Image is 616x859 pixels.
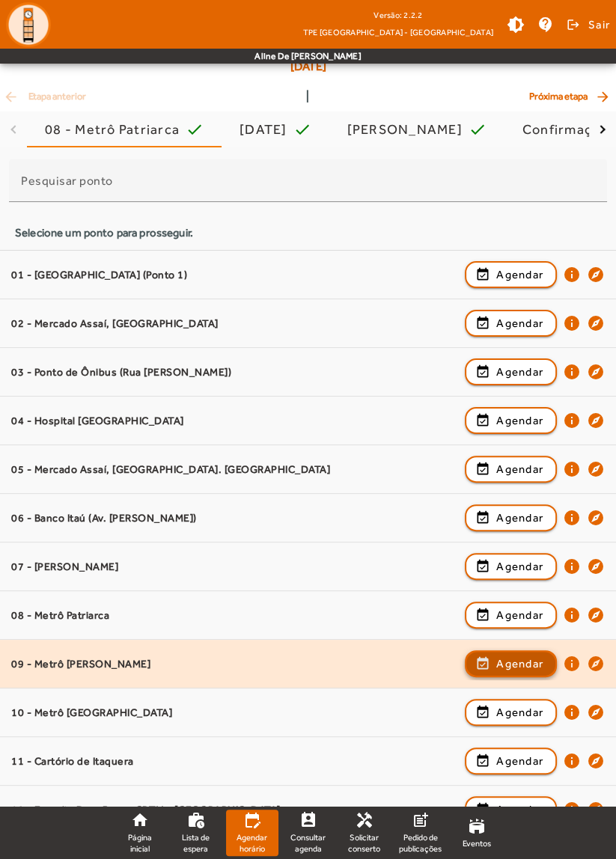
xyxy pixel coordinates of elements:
div: Versão: 2.2.2 [303,6,493,25]
button: Agendar [465,261,557,288]
button: Sair [564,13,610,36]
mat-icon: explore [587,266,605,284]
a: Lista de espera [170,810,222,856]
div: 12 - Estação Dom Bosco CPTM - [GEOGRAPHIC_DATA] [11,803,457,816]
mat-icon: check [293,120,311,138]
a: Pedido de publicações [394,810,447,856]
a: Página inicial [114,810,166,856]
div: 04 - Hospital [GEOGRAPHIC_DATA] [11,414,457,427]
div: Selecione um ponto para prosseguir. [15,224,601,241]
span: Agendar [496,557,543,575]
span: Agendar [496,266,543,284]
mat-icon: explore [587,703,605,721]
span: Agendar [496,703,543,721]
span: Agendar [496,606,543,624]
mat-icon: info [563,752,581,770]
mat-icon: info [563,703,581,721]
button: Agendar [465,699,557,726]
mat-icon: check [186,120,204,138]
mat-label: Pesquisar ponto [21,174,113,188]
div: 06 - Banco Itaú (Av. [PERSON_NAME]) [11,511,457,525]
mat-icon: explore [587,509,605,527]
mat-icon: home [131,811,149,829]
span: Próxima etapa [529,88,613,106]
mat-icon: explore [587,655,605,673]
mat-icon: info [563,460,581,478]
mat-icon: info [563,509,581,527]
span: Eventos [463,838,491,849]
mat-icon: stadium [468,817,486,835]
div: 09 - Metrô [PERSON_NAME] [11,657,457,670]
span: Agendar [496,460,543,478]
mat-icon: explore [587,606,605,624]
span: Consultar agenda [288,832,329,854]
span: Agendar [496,412,543,429]
span: | [306,88,309,106]
mat-icon: post_add [412,811,430,829]
div: 02 - Mercado Assaí, [GEOGRAPHIC_DATA] [11,317,457,330]
button: Agendar [465,796,557,823]
button: Agendar [465,553,557,580]
button: Agendar [465,310,557,337]
mat-icon: explore [587,314,605,332]
mat-icon: work_history [187,811,205,829]
button: Agendar [465,407,557,434]
div: 10 - Metrô [GEOGRAPHIC_DATA] [11,706,457,719]
button: Agendar [465,602,557,629]
mat-icon: explore [587,752,605,770]
a: Solicitar conserto [338,810,391,856]
button: Agendar [465,650,557,677]
a: Eventos [451,810,503,856]
span: Agendar [496,655,543,673]
span: Solicitar conserto [344,832,385,854]
mat-icon: handyman [356,811,373,829]
span: Agendar [496,752,543,770]
mat-icon: explore [587,412,605,429]
mat-icon: info [563,266,581,284]
span: Página inicial [120,832,160,854]
span: [DATE] [250,58,366,76]
span: Agendar [496,363,543,381]
div: 07 - [PERSON_NAME] [11,560,457,573]
span: Agendar [496,801,543,819]
span: Sair [588,13,610,37]
div: 11 - Cartório de Itaquera [11,754,457,768]
div: 01 - [GEOGRAPHIC_DATA] (Ponto 1) [11,268,457,281]
mat-icon: arrow_forward [595,89,613,104]
button: Agendar [465,456,557,483]
mat-icon: explore [587,801,605,819]
div: Confirmação [522,122,615,137]
mat-icon: perm_contact_calendar [299,811,317,829]
div: 03 - Ponto de Ônibus (Rua [PERSON_NAME]) [11,365,457,379]
div: 05 - Mercado Assaí, [GEOGRAPHIC_DATA]. [GEOGRAPHIC_DATA] [11,462,457,476]
img: Logo TPE [6,2,51,47]
span: Pedido de publicações [399,832,442,854]
div: [DATE] [240,122,293,137]
mat-icon: info [563,606,581,624]
span: Agendar [496,314,543,332]
mat-icon: info [563,314,581,332]
div: 08 - Metrô Patriarca [11,608,457,622]
mat-icon: edit_calendar [243,811,261,829]
mat-icon: check [469,120,487,138]
mat-icon: info [563,363,581,381]
a: Agendar horário [226,810,278,856]
div: 08 - Metrô Patriarca [45,122,186,137]
mat-icon: explore [587,557,605,575]
div: [PERSON_NAME] [347,122,469,137]
a: Consultar agenda [282,810,335,856]
span: Agendar [496,509,543,527]
mat-icon: info [563,655,581,673]
mat-icon: info [563,412,581,429]
mat-icon: explore [587,363,605,381]
mat-icon: info [563,801,581,819]
span: Agendar horário [232,832,272,854]
button: Agendar [465,504,557,531]
mat-icon: explore [587,460,605,478]
span: TPE [GEOGRAPHIC_DATA] - [GEOGRAPHIC_DATA] [303,25,493,40]
button: Agendar [465,748,557,774]
span: Lista de espera [176,832,216,854]
button: Agendar [465,358,557,385]
mat-icon: info [563,557,581,575]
